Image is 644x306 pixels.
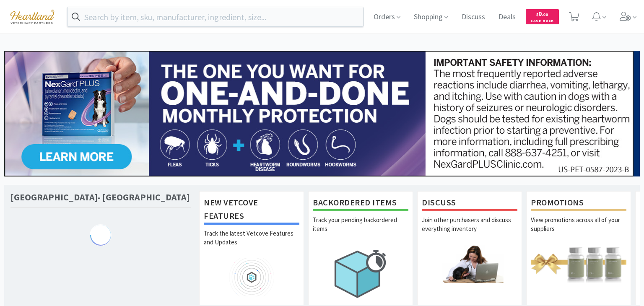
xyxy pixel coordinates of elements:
a: Discuss [458,13,488,21]
h1: [GEOGRAPHIC_DATA]- [GEOGRAPHIC_DATA] [10,191,190,203]
a: Deals [495,13,519,21]
p: Join other purchasers and discuss everything inventory [422,215,517,245]
p: Track your pending backordered items [313,215,408,245]
a: PromotionsView promotions across all of your suppliers [526,191,631,305]
img: hero_feature_roadmap.png [204,258,299,296]
h1: Discuss [422,196,517,211]
img: cad7bdf275c640399d9c6e0c56f98fd2_10.png [4,5,60,28]
a: DiscussJoin other purchasers and discuss everything inventory [417,191,522,305]
p: Track the latest Vetcove Features and Updates [204,229,299,258]
img: hero_backorders.png [313,245,408,302]
img: hero_promotions.png [531,245,626,283]
img: hero_discuss.png [422,245,517,283]
span: 0 [536,10,548,18]
span: . 00 [542,12,548,17]
h1: Backordered Items [313,196,408,211]
a: $0.00Cash Back [526,5,559,28]
input: Search by item, sku, manufacturer, ingredient, size... [68,7,363,26]
img: 24562ba5414042f391a945fa418716b7_350.jpg [4,51,634,176]
p: View promotions across all of your suppliers [531,215,626,245]
h1: Promotions [531,196,626,211]
a: Backordered ItemsTrack your pending backordered items [308,191,413,305]
span: Cash Back [531,19,554,24]
h1: New Vetcove Features [204,196,299,225]
a: New Vetcove FeaturesTrack the latest Vetcove Features and Updates [199,191,304,305]
span: $ [536,12,538,17]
